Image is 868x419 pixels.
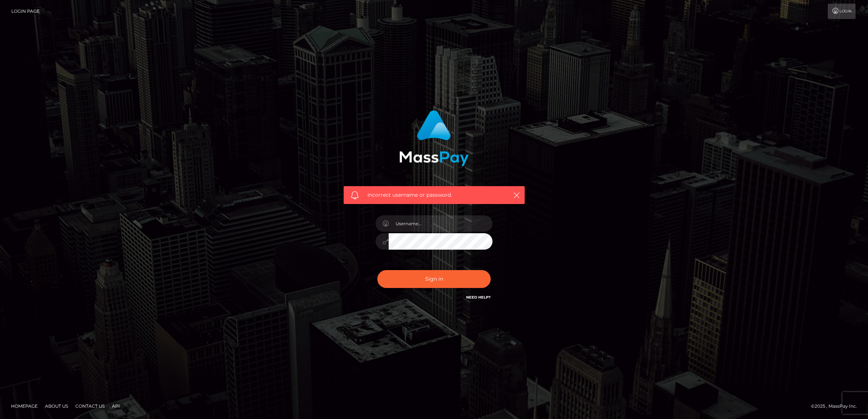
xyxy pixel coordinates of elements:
a: Login Page [11,4,39,19]
a: Login [828,4,856,19]
img: MassPay Login [399,110,469,166]
input: Username... [389,215,493,232]
div: © 2025 , MassPay Inc. [811,402,863,410]
button: Sign in [377,270,491,288]
a: Contact Us [72,400,107,412]
a: About Us [42,400,71,412]
a: Need Help? [466,295,491,300]
a: API [109,400,123,412]
span: Incorrect username or password. [367,191,501,199]
a: Homepage [8,400,41,412]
